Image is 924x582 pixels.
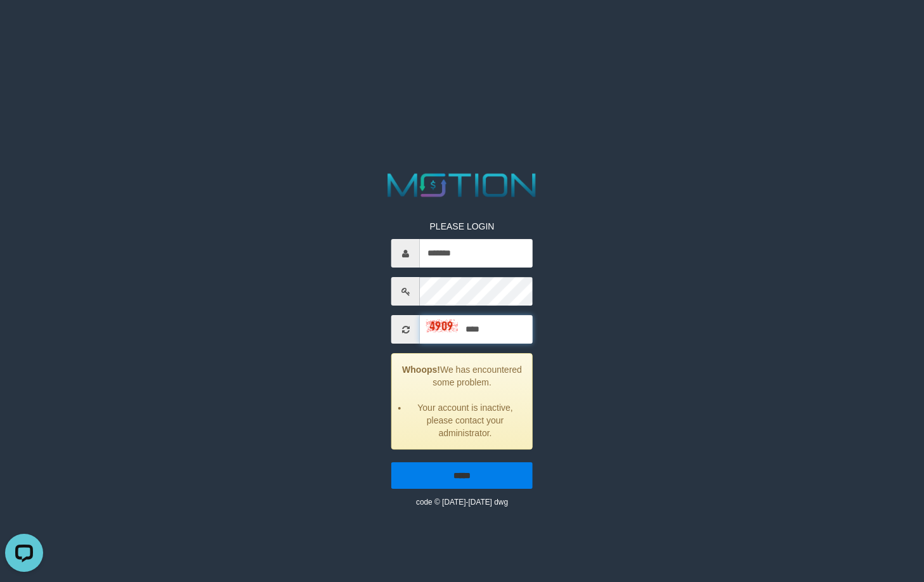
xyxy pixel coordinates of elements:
li: Your account is inactive, please contact your administrator. [408,401,523,439]
img: captcha [426,320,458,332]
button: Open LiveChat chat widget [5,5,43,43]
img: MOTION_logo.png [381,169,543,201]
p: PLEASE LOGIN [391,220,533,233]
div: We has encountered some problem. [391,353,533,449]
small: code © [DATE]-[DATE] dwg [416,498,508,507]
strong: Whoops! [402,365,440,375]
